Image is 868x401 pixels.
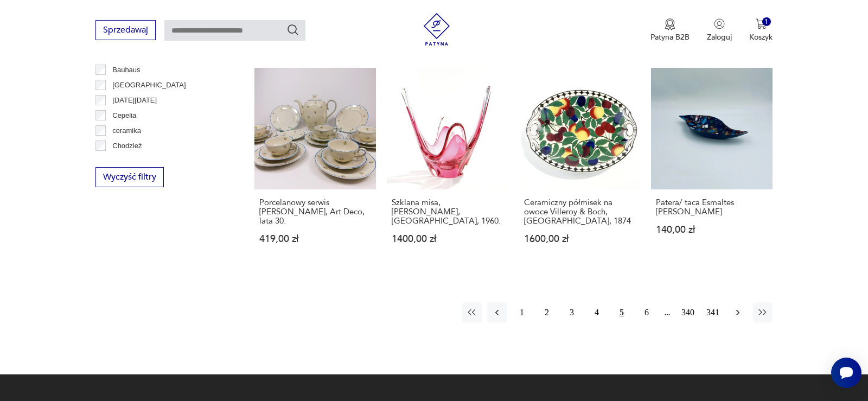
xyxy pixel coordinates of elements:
button: Szukaj [286,23,299,36]
p: Bauhaus [112,64,140,76]
h3: Patera/ taca Esmaltes [PERSON_NAME] [656,198,768,217]
button: Wyczyść filtry [95,167,164,187]
a: Porcelanowy serwis Felda Rhon, Art Deco, lata 30.Porcelanowy serwis [PERSON_NAME], Art Deco, lata... [254,68,376,265]
p: Patyna B2B [650,32,690,42]
a: Ceramiczny półmisek na owoce Villeroy & Boch, Drezno, 1874Ceramiczny półmisek na owoce Villeroy &... [519,68,641,265]
img: Ikonka użytkownika [714,18,725,29]
button: 341 [703,303,723,322]
button: 2 [537,303,557,322]
h3: Ceramiczny półmisek na owoce Villeroy & Boch, [GEOGRAPHIC_DATA], 1874 [524,198,636,226]
a: Sprzedawaj [95,27,156,35]
button: 5 [612,303,631,322]
p: 1400,00 zł [392,234,503,244]
a: Szklana misa, Val Lambert, Belgia, 1960.Szklana misa, [PERSON_NAME], [GEOGRAPHIC_DATA], 1960.1400... [387,68,508,265]
h3: Szklana misa, [PERSON_NAME], [GEOGRAPHIC_DATA], 1960. [392,198,503,226]
a: Ikona medaluPatyna B2B [650,18,690,42]
button: 1 [512,303,532,322]
p: [GEOGRAPHIC_DATA] [112,79,186,91]
button: Sprzedawaj [95,20,156,40]
button: 340 [678,303,698,322]
button: Zaloguj [707,18,732,42]
p: [DATE][DATE] [112,94,157,106]
div: 1 [762,17,771,27]
p: 419,00 zł [259,234,371,244]
p: 1600,00 zł [524,234,636,244]
img: Ikona koszyka [756,18,767,29]
p: Chodzież [112,140,142,152]
a: Patera/ taca Esmaltes J AmorosPatera/ taca Esmaltes [PERSON_NAME]140,00 zł [651,68,773,265]
button: 3 [562,303,582,322]
button: 1Koszyk [749,18,773,42]
p: Ćmielów [112,155,139,167]
p: Zaloguj [707,32,732,42]
p: Cepelia [112,110,136,122]
button: Patyna B2B [650,18,690,42]
img: Patyna - sklep z meblami i dekoracjami vintage [420,13,453,46]
h3: Porcelanowy serwis [PERSON_NAME], Art Deco, lata 30. [259,198,371,226]
button: 4 [587,303,607,322]
img: Ikona medalu [665,18,675,30]
p: Koszyk [749,32,773,42]
p: 140,00 zł [656,225,768,234]
p: ceramika [112,125,141,137]
button: 6 [637,303,656,322]
iframe: Smartsupp widget button [831,358,861,388]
